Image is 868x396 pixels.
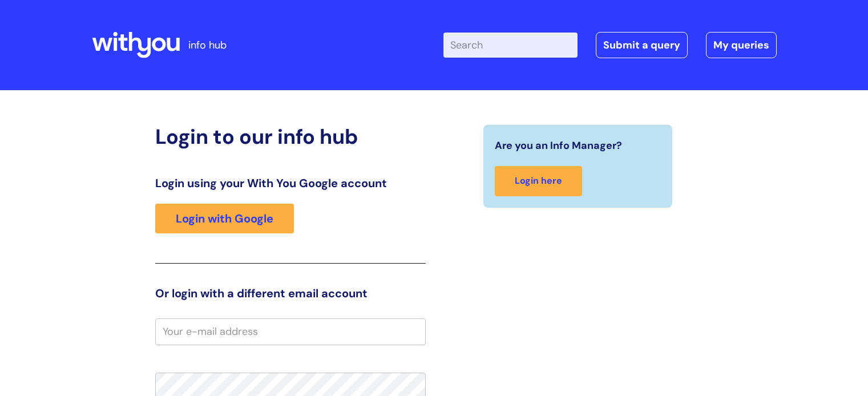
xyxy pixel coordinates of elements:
[155,204,294,233] a: Login with Google
[188,36,227,54] p: info hub
[495,166,582,196] a: Login here
[155,286,426,300] h3: Or login with a different email account
[596,32,688,58] a: Submit a query
[155,124,426,149] h2: Login to our info hub
[155,318,426,345] input: Your e-mail address
[443,33,578,58] input: Search
[706,32,777,58] a: My queries
[495,136,622,155] span: Are you an Info Manager?
[155,176,426,190] h3: Login using your With You Google account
